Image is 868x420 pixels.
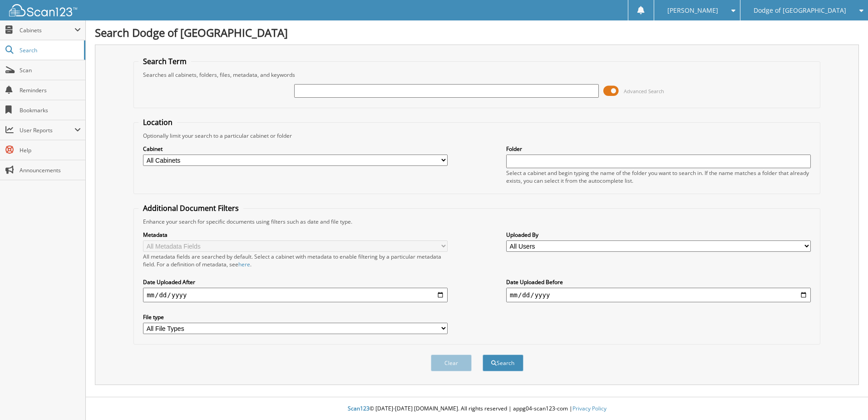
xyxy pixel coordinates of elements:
[624,88,664,95] span: Advanced Search
[143,313,448,321] label: File type
[143,288,448,302] input: start
[431,355,472,371] button: Clear
[667,8,718,13] span: [PERSON_NAME]
[138,132,815,140] div: Optionally limit your search to a particular cabinet or folder
[506,231,811,239] label: Uploaded By
[138,203,243,213] legend: Additional Document Filters
[138,71,815,79] div: Searches all cabinets, folders, files, metadata, and keywords
[20,66,81,74] span: Scan
[572,405,607,412] a: Privacy Policy
[20,166,81,174] span: Announcements
[506,169,811,185] div: Select a cabinet and begin typing the name of the folder you want to search in. If the name match...
[143,278,448,286] label: Date Uploaded After
[238,260,250,268] a: here
[143,231,448,239] label: Metadata
[20,126,74,134] span: User Reports
[95,25,859,40] h1: Search Dodge of [GEOGRAPHIC_DATA]
[9,4,77,16] img: scan123-logo-white.svg
[506,288,811,302] input: end
[483,355,523,371] button: Search
[138,218,815,225] div: Enhance your search for specific documents using filters such as date and file type.
[348,405,370,412] span: Scan123
[138,56,191,66] legend: Search Term
[20,146,81,154] span: Help
[506,145,811,153] label: Folder
[20,46,79,54] span: Search
[143,145,448,153] label: Cabinet
[138,117,177,127] legend: Location
[20,26,74,34] span: Cabinets
[754,8,846,13] span: Dodge of [GEOGRAPHIC_DATA]
[86,398,868,420] div: © [DATE]-[DATE] [DOMAIN_NAME]. All rights reserved | appg04-scan123-com |
[20,86,81,94] span: Reminders
[20,106,81,114] span: Bookmarks
[143,253,448,268] div: All metadata fields are searched by default. Select a cabinet with metadata to enable filtering b...
[506,278,811,286] label: Date Uploaded Before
